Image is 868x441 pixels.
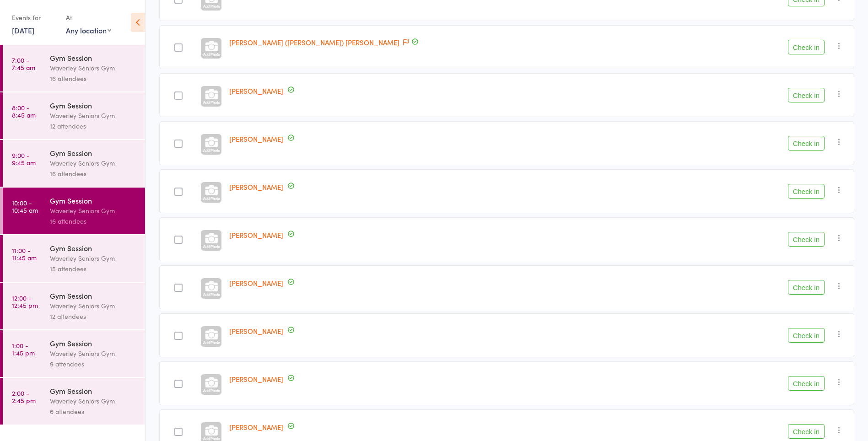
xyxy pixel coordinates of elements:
[229,38,399,47] a: [PERSON_NAME] ([PERSON_NAME]) [PERSON_NAME]
[50,338,137,348] div: Gym Session
[50,406,137,417] div: 6 attendees
[3,235,145,282] a: 11:00 -11:45 amGym SessionWaverley Seniors Gym15 attendees
[50,63,137,73] div: Waverley Seniors Gym
[229,326,283,336] a: [PERSON_NAME]
[12,151,36,166] time: 9:00 - 9:45 am
[50,264,137,274] div: 15 attendees
[229,182,283,192] a: [PERSON_NAME]
[50,301,137,311] div: Waverley Seniors Gym
[12,25,34,35] a: [DATE]
[229,230,283,240] a: [PERSON_NAME]
[50,73,137,84] div: 16 attendees
[229,374,283,384] a: [PERSON_NAME]
[788,232,825,247] button: Check in
[3,378,145,425] a: 2:00 -2:45 pmGym SessionWaverley Seniors Gym6 attendees
[3,140,145,187] a: 9:00 -9:45 amGym SessionWaverley Seniors Gym16 attendees
[50,396,137,406] div: Waverley Seniors Gym
[50,359,137,369] div: 9 attendees
[12,389,36,404] time: 2:00 - 2:45 pm
[12,104,36,118] time: 8:00 - 8:45 am
[3,330,145,377] a: 1:00 -1:45 pmGym SessionWaverley Seniors Gym9 attendees
[50,386,137,396] div: Gym Session
[50,100,137,110] div: Gym Session
[50,311,137,322] div: 12 attendees
[50,348,137,359] div: Waverley Seniors Gym
[50,195,137,205] div: Gym Session
[12,10,57,25] div: Events for
[788,376,825,391] button: Check in
[50,110,137,121] div: Waverley Seniors Gym
[229,86,283,96] a: [PERSON_NAME]
[3,45,145,91] a: 7:00 -7:45 amGym SessionWaverley Seniors Gym16 attendees
[50,121,137,131] div: 12 attendees
[12,56,35,71] time: 7:00 - 7:45 am
[50,158,137,168] div: Waverley Seniors Gym
[12,199,38,214] time: 10:00 - 10:45 am
[50,243,137,253] div: Gym Session
[788,424,825,439] button: Check in
[12,247,37,261] time: 11:00 - 11:45 am
[50,290,137,301] div: Gym Session
[12,294,38,309] time: 12:00 - 12:45 pm
[229,134,283,144] a: [PERSON_NAME]
[50,148,137,158] div: Gym Session
[788,40,825,54] button: Check in
[229,422,283,432] a: [PERSON_NAME]
[788,136,825,151] button: Check in
[229,278,283,288] a: [PERSON_NAME]
[788,328,825,343] button: Check in
[788,88,825,102] button: Check in
[50,216,137,226] div: 16 attendees
[66,25,111,35] div: Any location
[66,10,111,25] div: At
[50,168,137,179] div: 16 attendees
[788,184,825,199] button: Check in
[3,92,145,139] a: 8:00 -8:45 amGym SessionWaverley Seniors Gym12 attendees
[50,253,137,264] div: Waverley Seniors Gym
[3,283,145,329] a: 12:00 -12:45 pmGym SessionWaverley Seniors Gym12 attendees
[50,205,137,216] div: Waverley Seniors Gym
[3,188,145,234] a: 10:00 -10:45 amGym SessionWaverley Seniors Gym16 attendees
[12,342,35,356] time: 1:00 - 1:45 pm
[50,53,137,63] div: Gym Session
[788,280,825,295] button: Check in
